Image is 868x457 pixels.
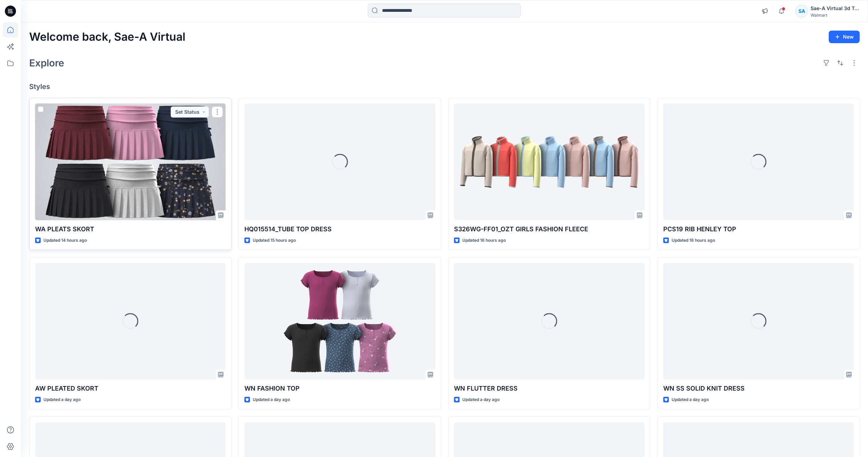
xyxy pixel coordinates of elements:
[43,396,81,403] p: Updated a day ago
[454,224,644,234] p: S326WG-FF01_OZT GIRLS FASHION FLEECE
[253,396,290,403] p: Updated a day ago
[454,384,644,393] p: WN FLUTTER DRESS
[244,263,435,379] a: WN FASHION TOP
[29,31,185,43] h2: Welcome back, Sae-A Virtual
[253,237,296,244] p: Updated 15 hours ago
[35,104,226,220] a: WA PLEATS SKORT
[811,4,859,13] div: Sae-A Virtual 3d Team
[35,384,226,393] p: AW PLEATED SKORT
[35,224,226,234] p: WA PLEATS SKORT
[829,31,860,43] button: New
[795,5,808,17] div: SA
[811,13,859,18] div: Walmart
[672,396,709,403] p: Updated a day ago
[462,396,500,403] p: Updated a day ago
[663,384,854,393] p: WN SS SOLID KNIT DRESS
[462,237,506,244] p: Updated 16 hours ago
[244,224,435,234] p: HQ015514_TUBE TOP DRESS
[29,82,860,91] h4: Styles
[454,104,644,220] a: S326WG-FF01_OZT GIRLS FASHION FLEECE
[244,384,435,393] p: WN FASHION TOP
[29,57,64,69] h2: Explore
[663,224,854,234] p: PCS19 RIB HENLEY TOP
[672,237,715,244] p: Updated 18 hours ago
[43,237,87,244] p: Updated 14 hours ago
